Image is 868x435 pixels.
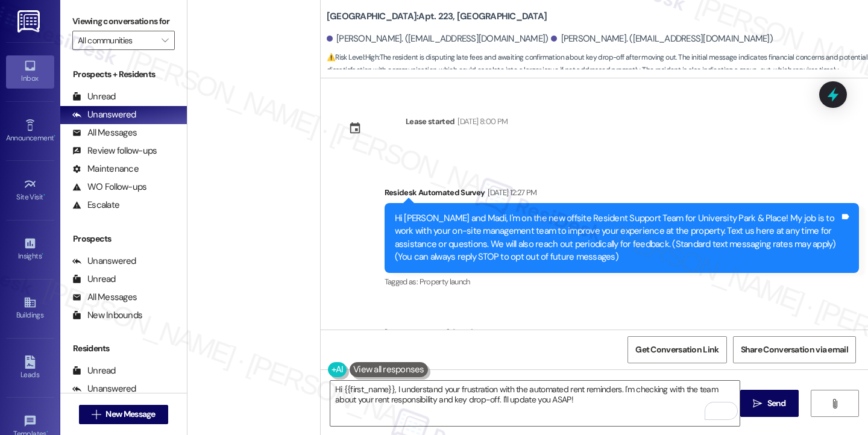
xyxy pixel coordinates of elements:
span: Property launch [420,277,470,287]
a: Insights • [6,233,54,266]
span: : The resident is disputing late fees and awaiting confirmation about key drop-off after moving o... [327,51,868,90]
div: Prospects [60,233,187,245]
i:  [830,399,839,408]
span: Get Conversation Link [635,343,719,356]
button: Share Conversation via email [733,336,856,363]
div: Unread [72,273,116,286]
span: • [43,191,45,199]
div: Review follow-ups [72,145,157,157]
textarea: To enrich screen reader interactions, please activate Accessibility in Grammarly extension settings [330,381,740,426]
div: Unanswered [72,383,136,395]
div: [PHONE_NUMBER] [385,327,859,343]
label: Viewing conversations for [72,12,175,31]
strong: ⚠️ Risk Level: High [327,52,379,62]
div: Maintenance [72,163,139,175]
div: Lease started [406,115,455,128]
div: [PERSON_NAME]. ([EMAIL_ADDRESS][DOMAIN_NAME]) [327,33,549,45]
div: WO Follow-ups [72,181,146,193]
div: Unanswered [72,108,136,121]
div: Escalate [72,199,119,211]
a: Leads [6,352,54,384]
div: New Inbounds [72,309,142,322]
div: [PERSON_NAME]. ([EMAIL_ADDRESS][DOMAIN_NAME]) [551,33,773,45]
button: Get Conversation Link [627,336,726,363]
span: Send [767,397,786,410]
span: • [54,132,55,140]
div: All Messages [72,291,137,304]
a: Buildings [6,292,54,325]
button: Send [740,390,799,417]
span: • [42,250,43,258]
i:  [92,410,101,419]
div: Tagged as: [385,273,859,290]
div: All Messages [72,127,137,139]
div: Unread [72,365,116,377]
i:  [753,399,762,408]
div: [DATE] 12:27 PM [485,186,536,199]
div: Unread [72,90,116,103]
img: ResiDesk Logo [17,10,42,33]
input: All communities [78,31,156,50]
a: Inbox [6,55,54,88]
b: [GEOGRAPHIC_DATA]: Apt. 223, [GEOGRAPHIC_DATA] [327,10,547,23]
a: Site Visit • [6,174,54,207]
span: Share Conversation via email [741,343,848,356]
div: Residesk Automated Survey [385,186,859,203]
div: Unanswered [72,255,136,268]
span: New Message [105,408,155,421]
div: Residents [60,342,187,355]
button: New Message [79,405,168,424]
i:  [162,36,168,45]
div: Prospects + Residents [60,68,187,81]
div: [DATE] 12:43 PM [450,327,503,339]
div: Hi [PERSON_NAME] and Madi, I'm on the new offsite Resident Support Team for University Park & Pla... [395,212,840,264]
div: [DATE] 8:00 PM [454,115,508,128]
